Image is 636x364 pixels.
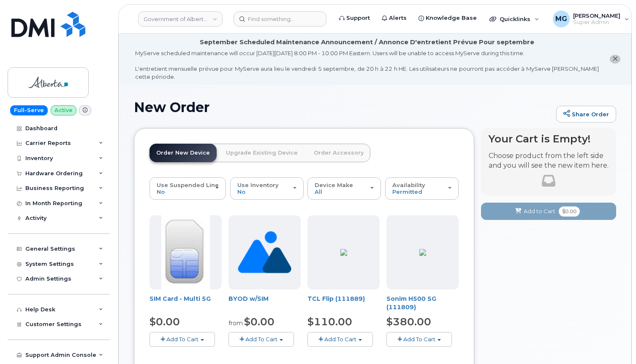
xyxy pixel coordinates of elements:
a: Share Order [556,106,616,123]
span: Add To Cart [166,336,198,343]
div: TCL Flip (111889) [307,294,380,311]
button: Device Make All [307,177,381,199]
a: Upgrade Existing Device [219,144,304,162]
span: Add To Cart [324,336,356,343]
div: BYOD w/SIM [228,294,301,311]
button: Add To Cart [149,332,215,347]
a: Sonim H500 5G (111809) [386,295,436,311]
img: 79D338F0-FFFB-4B19-B7FF-DB34F512C68B.png [419,249,426,256]
span: Add To Cart [403,336,435,343]
div: MyServe scheduled maintenance will occur [DATE][DATE] 8:00 PM - 10:00 PM Eastern. Users will be u... [135,49,599,80]
span: All [315,188,322,195]
span: Device Make [315,182,353,188]
a: Order Accessory [307,144,370,162]
button: close notification [610,55,620,64]
small: from [228,319,243,327]
p: Choose product from the left side and you will see the new item here. [489,151,609,171]
span: No [157,188,165,195]
button: Add To Cart [386,332,452,347]
span: Use Suspended Line [157,182,219,188]
div: September Scheduled Maintenance Announcement / Annonce D'entretient Prévue Pour septembre [200,38,534,47]
button: Use Suspended Line No [149,177,226,199]
a: Order New Device [149,144,217,162]
span: No [237,188,245,195]
img: no_image_found-2caef05468ed5679b831cfe6fc140e25e0c280774317ffc20a367ab7fd17291e.png [238,215,291,289]
div: Sonim H500 5G (111809) [386,294,459,311]
span: $0.00 [559,206,580,217]
h4: Your Cart is Empty! [489,133,609,145]
span: Permitted [392,188,422,195]
img: 4BBBA1A7-EEE1-4148-A36C-898E0DC10F5F.png [340,249,347,256]
a: SIM Card - Multi 5G [149,295,211,302]
span: $0.00 [149,316,180,328]
div: SIM Card - Multi 5G [149,294,222,311]
button: Add to Cart $0.00 [481,203,616,220]
button: Add To Cart [228,332,294,347]
span: Add To Cart [245,336,277,343]
button: Use Inventory No [230,177,304,199]
span: Availability [392,182,425,188]
button: Add To Cart [307,332,373,347]
h1: New Order [134,100,552,115]
button: Availability Permitted [385,177,459,199]
span: Add to Cart [524,207,555,215]
span: Use Inventory [237,182,279,188]
span: $110.00 [307,316,352,328]
span: $0.00 [244,316,275,328]
span: $380.00 [386,316,431,328]
a: TCL Flip (111889) [307,295,365,302]
a: BYOD w/SIM [228,295,269,302]
img: 00D627D4-43E9-49B7-A367-2C99342E128C.jpg [161,215,209,289]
